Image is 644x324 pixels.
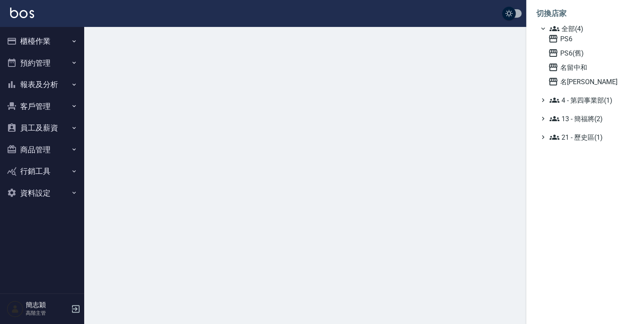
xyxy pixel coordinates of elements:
span: 13 - 簡福將(2) [549,114,631,124]
span: PS6(舊) [548,48,631,58]
span: 21 - 歷史區(1) [549,132,631,142]
span: 4 - 第四事業部(1) [549,95,631,105]
span: 名留中和 [548,62,631,72]
span: PS6 [548,34,631,44]
span: 名[PERSON_NAME] [548,77,631,87]
span: 全部(4) [549,24,631,34]
li: 切換店家 [536,3,634,24]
